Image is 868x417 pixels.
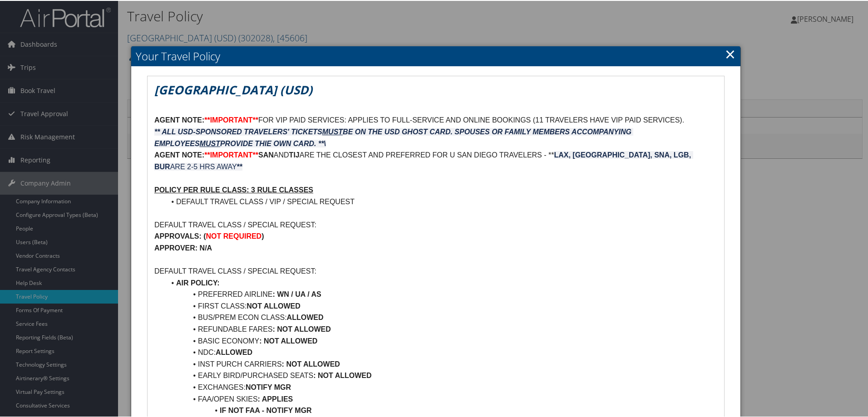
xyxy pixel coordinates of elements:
[165,369,717,381] li: EARLY BIRD/PURCHASED SEATS
[165,358,717,369] li: INST PURCH CARRIERS
[154,243,212,251] strong: APPROVER: N/A
[165,323,717,334] li: REFUNDABLE FARES
[131,45,740,65] h2: Your Travel Policy
[154,148,717,172] p: AND ARE THE CLOSEST AND PREFERRED FOR U SAN DIEGO TRAVELERS - **
[313,371,371,378] strong: : NOT ALLOWED
[322,127,343,135] u: MUST
[258,394,293,402] strong: : APPLIES
[261,231,264,239] strong: )
[220,406,312,413] strong: IF NOT FAA - NOTIFY MGR
[725,44,735,62] a: Close
[258,150,274,158] strong: SAN
[272,289,321,297] strong: : WN / UA / AS
[165,195,717,207] li: DEFAULT TRAVEL CLASS / VIP / SPECIAL REQUEST
[203,231,206,239] strong: (
[289,150,300,158] strong: TIJ
[287,313,324,320] strong: ALLOWED
[165,288,717,299] li: PREFERRED AIRLINE
[154,231,202,239] strong: APPROVALS:
[165,392,717,404] li: FAA/OPEN SKIES
[154,150,693,170] strong: LAX, [GEOGRAPHIC_DATA], SNA, LGB, BUR
[246,383,291,390] strong: NOTIFY MGR
[154,115,204,123] strong: AGENT NOTE:
[200,139,220,147] u: MUST
[154,185,313,193] u: POLICY PER RULE CLASS: 3 RULE CLASSES
[282,359,340,367] strong: : NOT ALLOWED
[154,265,717,276] p: DEFAULT TRAVEL CLASS / SPECIAL REQUEST:
[154,150,204,158] strong: AGENT NOTE:
[272,324,330,332] strong: : NOT ALLOWED
[165,311,717,323] li: BUS/PREM ECON CLASS:
[165,334,717,346] li: BASIC ECONOMY
[154,113,717,125] p: FOR VIP PAID SERVICES: APPLIES TO FULL-SERVICE AND ONLINE BOOKINGS (11 TRAVELERS HAVE VIP PAID SE...
[154,81,312,97] em: [GEOGRAPHIC_DATA] (USD)
[259,336,317,344] strong: : NOT ALLOWED
[247,301,301,309] strong: NOT ALLOWED
[170,162,237,170] span: ARE 2-5 HRS AWAY
[206,231,262,239] strong: NOT REQUIRED
[176,278,220,286] strong: AIR POLICY:
[154,218,717,230] p: DEFAULT TRAVEL CLASS / SPECIAL REQUEST:
[154,127,633,147] em: ** ALL USD-SPONSORED TRAVELERS' TICKETS BE ON THE USD GHOST CARD. SPOUSES OR FAMILY MEMBERS ACCOM...
[165,381,717,392] li: EXCHANGES:
[165,346,717,358] li: NDC:
[165,299,717,311] li: FIRST CLASS:
[216,348,252,355] strong: ALLOWED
